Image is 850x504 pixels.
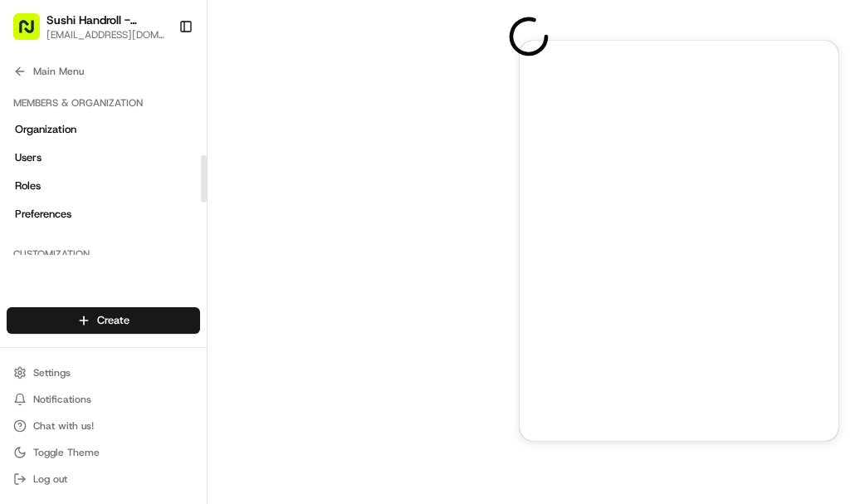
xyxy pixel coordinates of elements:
[33,393,91,406] span: Notifications
[7,90,200,116] div: Members & Organization
[33,65,84,78] span: Main Menu
[46,28,165,42] button: [EMAIL_ADDRESS][DOMAIN_NAME]
[7,173,200,199] a: Roles
[15,150,42,165] span: Users
[15,207,71,222] span: Preferences
[7,201,200,228] a: Preferences
[7,7,172,46] button: Sushi Handroll - [GEOGRAPHIC_DATA][PERSON_NAME][EMAIL_ADDRESS][DOMAIN_NAME]
[7,414,200,438] button: Chat with us!
[7,441,200,464] button: Toggle Theme
[15,122,76,137] span: Organization
[97,313,129,328] span: Create
[15,179,41,193] span: Roles
[7,388,200,411] button: Notifications
[7,116,200,143] a: Organization
[33,472,67,486] span: Log out
[7,467,200,491] button: Log out
[33,446,100,459] span: Toggle Theme
[520,41,838,441] iframe: Customer support window
[7,307,200,334] button: Create
[7,241,200,267] div: Customization
[7,361,200,384] button: Settings
[7,144,200,171] a: Users
[7,60,200,83] button: Main Menu
[46,12,165,28] button: Sushi Handroll - [GEOGRAPHIC_DATA][PERSON_NAME]
[33,419,94,433] span: Chat with us!
[33,366,71,379] span: Settings
[797,449,842,494] iframe: Open customer support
